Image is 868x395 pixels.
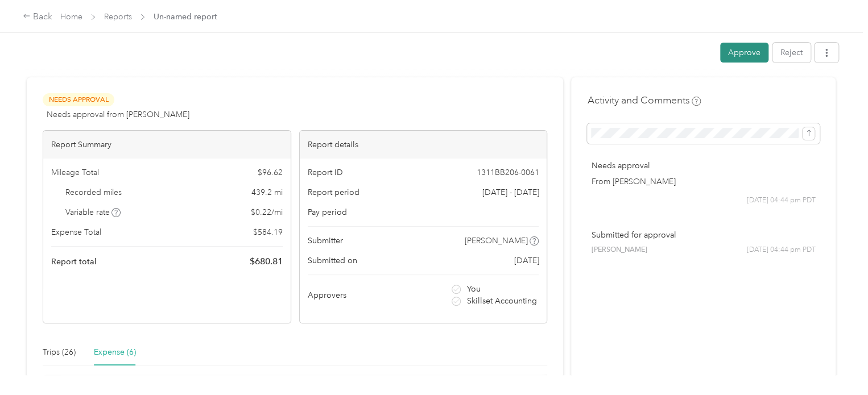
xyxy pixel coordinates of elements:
span: Report total [51,256,97,268]
span: $ 0.22 / mi [251,206,283,218]
span: [DATE] - [DATE] [482,186,539,198]
span: Submitter [308,235,343,247]
div: Report Summary [43,131,291,159]
span: Report ID [308,167,343,178]
div: Back [23,10,52,24]
span: [DATE] 04:44 pm PDT [747,245,816,255]
div: Expense (6) [94,346,136,359]
span: Mileage Total [51,167,99,178]
span: Skillset Accounting [467,295,537,307]
span: Pay period [308,206,347,218]
span: [PERSON_NAME] [591,245,647,255]
a: Home [60,12,82,22]
p: Needs approval [591,160,816,172]
button: Approve [720,43,768,63]
span: Needs approval from [PERSON_NAME] [47,109,189,120]
span: [DATE] 04:44 pm PDT [747,196,816,206]
span: 1311BB206-0061 [476,167,539,178]
span: $ 96.62 [258,167,283,178]
button: Reject [772,43,811,63]
span: [PERSON_NAME] [465,235,528,247]
p: Submitted for approval [591,229,816,241]
span: Recorded miles [65,186,122,198]
p: From [PERSON_NAME] [591,176,816,188]
span: Needs Approval [43,93,114,106]
span: Submitted on [308,255,357,267]
iframe: Everlance-gr Chat Button Frame [804,331,868,395]
div: Trips (26) [43,346,76,359]
span: Un-named report [154,11,217,23]
span: Approvers [308,289,346,301]
span: Expense Total [51,226,101,238]
span: Report period [308,186,359,198]
span: 439.2 mi [251,186,283,198]
span: You [467,283,481,295]
span: [DATE] [514,255,539,267]
span: $ 680.81 [250,255,283,268]
a: Reports [104,12,132,22]
div: Report details [300,131,547,159]
span: Variable rate [65,206,121,218]
h4: Activity and Comments [587,93,701,107]
span: $ 584.19 [253,226,283,238]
